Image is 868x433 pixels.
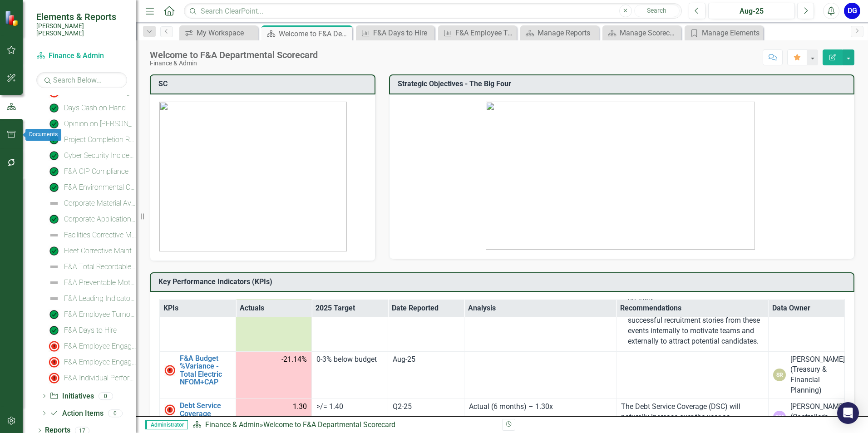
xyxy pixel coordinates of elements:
img: Not Defined [49,198,59,209]
div: Open Intercom Messenger [837,402,859,424]
div: 0 [108,409,123,417]
a: F&A Days to Hire [358,27,432,39]
div: F&A Preventable Motor Vehicle Accident Rate [64,279,136,287]
div: Finance & Admin [150,60,318,67]
a: Debt Service Coverage [180,402,231,418]
a: F&A Total Recordable Incident Rate (TRIR) [46,260,136,274]
img: On Target [49,103,59,113]
div: F&A Employee Engagement Participation [64,342,136,350]
img: Not Meeting Target [49,373,59,384]
div: F&A Individual Performance Goals [64,374,136,382]
div: Welcome to F&A Departmental Scorecard [150,50,318,60]
div: F&A Employee Turnover Rate​ [455,27,514,39]
a: F&A Individual Performance Goals [46,371,136,385]
img: Not Meeting Target [164,404,175,415]
img: On Target [49,166,59,177]
td: Double-Click to Edit [616,351,768,399]
div: Aug-25 [711,6,792,17]
div: [PERSON_NAME] (Controller's Office) [790,402,845,433]
img: Not Meeting Target [49,341,59,352]
a: F&A CIP Compliance [46,164,128,179]
a: F&A Employee Turnover Rate​ [440,27,514,39]
div: Documents [25,129,61,141]
div: My Workspace [197,27,256,39]
div: Days Cash on Hand [64,104,126,112]
a: F&A Days to Hire [46,323,117,338]
img: Not Meeting Target [164,365,175,376]
a: Initiatives [49,391,94,402]
a: Manage Reports [523,27,597,39]
div: Q2-25 [393,402,459,412]
div: Project Completion Rate - Corporate Services [64,136,136,144]
td: Double-Click to Edit Right Click for Context Menu [160,351,236,399]
div: F&A CIP Compliance [64,167,128,176]
a: Manage Elements [687,27,761,39]
img: Not Defined [49,230,59,241]
input: Search ClearPoint... [184,3,682,19]
img: On Target [49,118,59,129]
div: F&A Days to Hire [64,326,117,335]
a: Finance & Admin [205,420,260,429]
button: Search [634,5,680,17]
img: On Target [49,325,59,336]
p: Actual (6 months) – 1.30x [469,402,612,414]
div: Fleet Corrective Maintenance Cycle Time [64,247,136,255]
img: On Target [49,214,59,225]
span: 1.30 [293,402,307,412]
td: Double-Click to Edit [312,351,388,399]
input: Search Below... [36,72,127,88]
a: Action Items [49,408,103,419]
div: F&A Leading Indicator Reports [64,295,136,303]
span: 0-3% below budget [316,355,377,364]
div: Manage Scorecards [620,27,679,39]
div: [PERSON_NAME] (Treasury & Financial Planning) [790,354,845,396]
img: Not Defined [49,293,59,304]
button: Aug-25 [708,3,795,19]
a: My Workspace [182,27,256,39]
div: F&A Environmental Compliance [64,183,136,192]
div: Manage Elements [702,27,761,39]
small: [PERSON_NAME] [PERSON_NAME] [36,22,127,37]
div: Welcome to F&A Departmental Scorecard [279,28,350,39]
p: Target (annual) – 1.40x [469,414,612,428]
div: DM [773,411,786,423]
div: F&A Days to Hire [373,27,432,39]
a: F&A Employee Turnover Rate​ [46,307,136,322]
a: F&A Budget %Variance​ - Total Electric NFOM+CAP [180,354,231,386]
div: Corporate Application Availability [64,215,136,223]
img: Not Defined [49,277,59,288]
div: F&A Employee Turnover Rate​ [64,310,136,319]
a: Corporate Material Availability [46,196,136,211]
img: Not Meeting Target [49,357,59,368]
div: Cyber Security Incidents [64,152,136,160]
span: Search [647,7,666,14]
div: F&A Total Recordable Incident Rate (TRIR) [64,263,136,271]
img: On Target [49,182,59,193]
div: Facilities Corrective Maintenance Cycle Time [64,231,136,239]
span: Elements & Reports [36,11,127,22]
div: F&A Employee Engagement Score [64,358,136,366]
td: Double-Click to Edit [769,351,845,399]
span: >/= 1.40 [316,402,343,411]
img: On Target [49,246,59,256]
a: Corporate Application Availability [46,212,136,226]
span: -21.14% [281,354,307,365]
div: 0 [99,392,113,400]
a: Opinion on [PERSON_NAME] [PERSON_NAME] Financial Statements [46,117,136,131]
div: Corporate Material Availability [64,199,136,207]
div: SR [773,369,786,381]
a: F&A Employee Engagement Score [46,355,136,369]
img: On Target [49,150,59,161]
a: Days Cash on Hand [46,101,126,115]
a: Manage Scorecards [605,27,679,39]
a: Cyber Security Incidents [46,148,136,163]
div: Opinion on [PERSON_NAME] [PERSON_NAME] Financial Statements [64,120,136,128]
div: Welcome to F&A Departmental Scorecard [263,420,395,429]
div: » [192,420,495,430]
img: Not Defined [49,261,59,272]
div: Aug-25 [393,354,459,365]
h3: SC [158,80,370,88]
a: F&A Employee Engagement Participation [46,339,136,354]
button: DG [844,3,860,19]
